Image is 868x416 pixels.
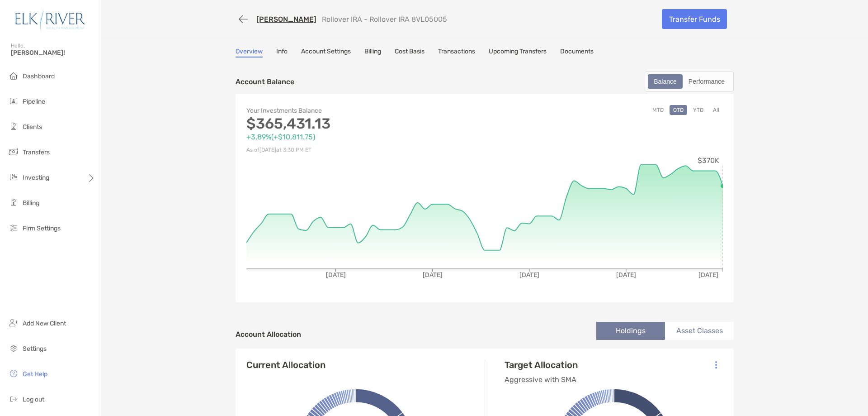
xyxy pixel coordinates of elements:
[246,118,485,129] p: $365,431.13
[11,4,90,36] img: Zoe Logo
[8,317,19,328] img: add_new_client icon
[665,322,734,340] li: Asset Classes
[423,271,443,279] tspan: [DATE]
[715,361,717,369] img: Icon List Menu
[23,225,61,232] span: Firm Settings
[8,70,19,81] img: dashboard icon
[662,9,727,29] a: Transfer Funds
[519,271,539,279] tspan: [DATE]
[23,199,39,207] span: Billing
[670,105,687,115] button: QTD
[322,15,447,24] p: Rollover IRA - Rollover IRA 8VL05005
[23,396,44,403] span: Log out
[505,374,578,385] p: Aggressive with SMA
[684,75,730,88] div: Performance
[395,48,425,57] a: Cost Basis
[236,48,263,57] a: Overview
[698,271,718,279] tspan: [DATE]
[256,15,316,24] a: [PERSON_NAME]
[8,368,19,379] img: get-help icon
[8,222,19,233] img: firm-settings icon
[8,197,19,208] img: billing icon
[23,174,49,182] span: Investing
[438,48,475,57] a: Transactions
[11,49,95,57] span: [PERSON_NAME]!
[246,359,325,370] h4: Current Allocation
[326,271,346,279] tspan: [DATE]
[23,72,55,80] span: Dashboard
[23,98,45,105] span: Pipeline
[23,370,47,378] span: Get Help
[23,123,42,131] span: Clients
[246,105,485,116] p: Your Investments Balance
[276,48,288,57] a: Info
[560,48,594,57] a: Documents
[645,71,734,92] div: segmented control
[8,393,19,404] img: logout icon
[236,330,301,339] h4: Account Allocation
[649,75,682,88] div: Balance
[246,131,485,143] p: +3.89% ( +$10,811.75 )
[489,48,547,57] a: Upcoming Transfers
[689,105,707,115] button: YTD
[8,96,19,106] img: pipeline icon
[23,345,47,353] span: Settings
[505,359,578,370] h4: Target Allocation
[8,121,19,132] img: clients icon
[364,48,381,57] a: Billing
[8,172,19,182] img: investing icon
[23,148,50,156] span: Transfers
[649,105,667,115] button: MTD
[596,322,665,340] li: Holdings
[23,320,66,327] span: Add New Client
[616,271,636,279] tspan: [DATE]
[236,76,294,87] p: Account Balance
[709,105,723,115] button: All
[8,343,19,354] img: settings icon
[246,144,485,156] p: As of [DATE] at 3:30 PM ET
[8,146,19,157] img: transfers icon
[301,48,351,57] a: Account Settings
[698,156,719,165] tspan: $370K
